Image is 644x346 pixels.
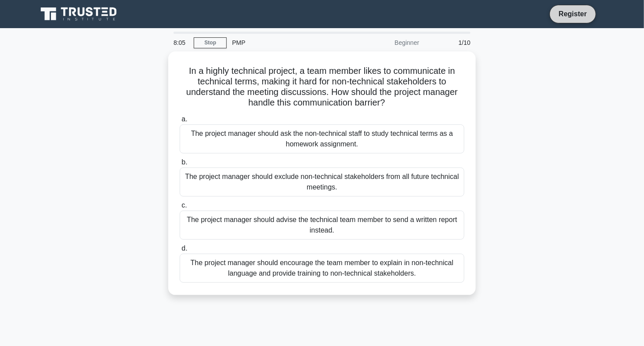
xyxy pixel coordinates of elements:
span: b. [181,158,187,166]
div: PMP [227,34,347,51]
div: The project manager should advise the technical team member to send a written report instead. [180,211,464,240]
div: The project manager should encourage the team member to explain in non-technical language and pro... [180,254,464,283]
div: The project manager should exclude non-technical stakeholders from all future technical meetings. [180,168,464,197]
h5: In a highly technical project, a team member likes to communicate in technical terms, making it h... [179,66,465,109]
a: Stop [194,37,227,48]
span: c. [181,201,187,209]
span: d. [181,244,187,252]
div: Beginner [347,34,424,51]
span: a. [181,115,187,123]
div: 1/10 [424,34,476,51]
div: The project manager should ask the non-technical staff to study technical terms as a homework ass... [180,124,464,153]
a: Register [554,8,592,19]
div: 8:05 [168,34,194,51]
